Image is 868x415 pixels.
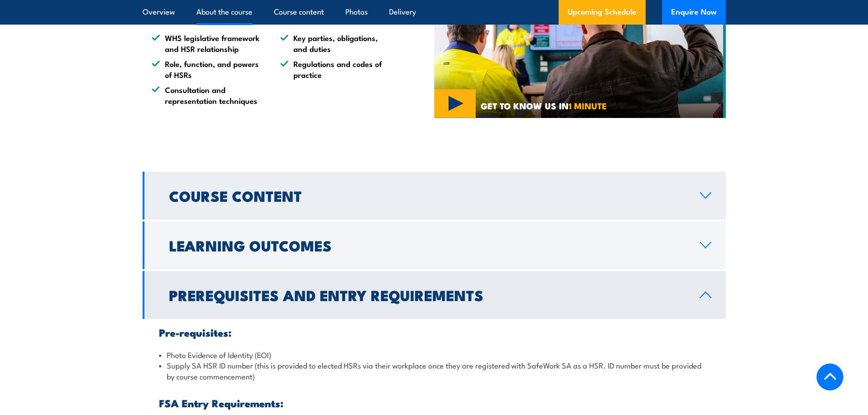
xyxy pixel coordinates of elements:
[159,349,709,360] li: Photo Evidence of Identity (EOI)
[152,58,264,80] li: Role, function, and powers of HSRs
[159,360,709,381] li: Supply SA HSR ID number (this is provided to elected HSRs via their workplace once they are regis...
[280,58,392,80] li: Regulations and codes of practice
[152,84,264,106] li: Consultation and representation techniques
[143,172,726,220] a: Course Content
[169,239,685,251] h2: Learning Outcomes
[159,327,709,338] h3: Pre-requisites:
[280,32,392,54] li: Key parties, obligations, and duties
[569,99,607,112] strong: 1 MINUTE
[143,221,726,269] a: Learning Outcomes
[169,189,685,202] h2: Course Content
[481,102,607,110] span: GET TO KNOW US IN
[159,398,709,408] h3: FSA Entry Requirements:
[169,288,685,301] h2: Prerequisites and Entry Requirements
[152,32,264,54] li: WHS legislative framework and HSR relationship
[143,271,726,319] a: Prerequisites and Entry Requirements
